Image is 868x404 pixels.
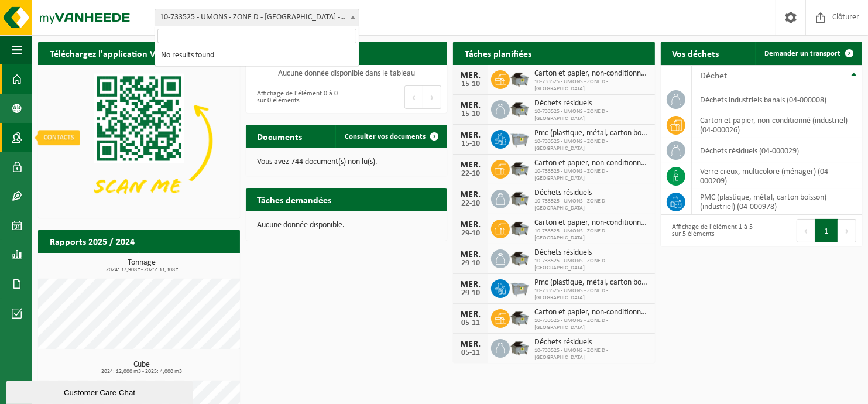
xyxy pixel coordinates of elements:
span: Pmc (plastique, métal, carton boisson) (industriel) [534,129,649,138]
span: Carton et papier, non-conditionné (industriel) [534,159,649,168]
button: Next [423,85,441,109]
div: 15-10 [459,110,482,118]
span: Carton et papier, non-conditionné (industriel) [534,69,649,78]
button: Previous [797,219,815,242]
td: PMC (plastique, métal, carton boisson) (industriel) (04-000978) [692,189,863,215]
span: 10-733525 - UMONS - ZONE D - [GEOGRAPHIC_DATA] [534,78,649,93]
span: 10-733525 - UMONS - ZONE D - [GEOGRAPHIC_DATA] [534,287,649,302]
p: Vous avez 744 document(s) non lu(s). [258,158,436,166]
img: WB-5000-GAL-GY-01 [510,337,530,357]
img: WB-5000-GAL-GY-01 [510,98,530,118]
td: déchets résiduels (04-000029) [692,138,863,163]
img: WB-5000-GAL-GY-01 [510,188,530,208]
span: Déchets résiduels [534,338,649,347]
div: 05-11 [459,349,482,357]
img: Download de VHEPlus App [38,65,240,216]
span: 10-733525 - UMONS - ZONE D - [GEOGRAPHIC_DATA] [534,108,649,122]
span: 10-733525 - UMONS - ZONE D - HOUZEAU - CITÉ - MONS [155,9,359,26]
p: Aucune donnée disponible. [258,221,436,230]
h2: Vos déchets [661,42,731,64]
img: WB-5000-GAL-GY-01 [510,218,530,238]
h2: Rapports 2025 / 2024 [38,230,146,252]
span: Déchets résiduels [534,248,649,258]
div: MER. [459,220,482,230]
span: 2024: 37,908 t - 2025: 33,308 t [44,267,240,273]
h2: Tâches demandées [246,188,344,211]
div: Affichage de l'élément 1 à 5 sur 5 éléments [667,218,756,244]
div: 22-10 [459,170,482,178]
img: WB-5000-GAL-GY-01 [510,158,530,178]
iframe: chat widget [6,378,195,404]
button: Previous [404,85,423,109]
td: Aucune donnée disponible dans le tableau [246,65,448,81]
div: 29-10 [459,259,482,268]
div: MER. [459,190,482,200]
button: Next [838,219,856,242]
span: Déchet [701,71,728,81]
div: 22-10 [459,200,482,208]
div: MER. [459,250,482,259]
div: 15-10 [459,80,482,88]
td: déchets industriels banals (04-000008) [692,87,863,112]
span: 2024: 12,000 m3 - 2025: 4,000 m3 [44,369,240,375]
span: Demander un transport [764,50,840,57]
span: 10-733525 - UMONS - ZONE D - [GEOGRAPHIC_DATA] [534,138,649,152]
div: 15-10 [459,140,482,148]
a: Demander un transport [755,42,861,65]
div: MER. [459,340,482,349]
span: Déchets résiduels [534,189,649,198]
span: 10-733525 - UMONS - ZONE D - [GEOGRAPHIC_DATA] [534,228,649,242]
img: WB-5000-GAL-GY-01 [510,69,530,88]
img: WB-2500-GAL-GY-01 [510,128,530,148]
h2: Tâches planifiées [453,42,543,64]
a: Consulter les rapports [138,252,239,276]
span: Consulter vos documents [345,133,426,141]
span: 10-733525 - UMONS - ZONE D - [GEOGRAPHIC_DATA] [534,258,649,272]
span: 10-733525 - UMONS - ZONE D - [GEOGRAPHIC_DATA] [534,317,649,331]
img: WB-2500-GAL-GY-01 [510,278,530,297]
span: Déchets résiduels [534,99,649,108]
span: Pmc (plastique, métal, carton boisson) (industriel) [534,278,649,287]
div: MER. [459,131,482,140]
div: MER. [459,280,482,289]
div: MER. [459,310,482,319]
div: MER. [459,160,482,170]
h3: Tonnage [44,259,240,273]
div: MER. [459,101,482,110]
span: 10-733525 - UMONS - ZONE D - [GEOGRAPHIC_DATA] [534,168,649,182]
span: Carton et papier, non-conditionné (industriel) [534,218,649,228]
button: 1 [815,219,838,242]
span: 10-733525 - UMONS - ZONE D - HOUZEAU - CITÉ - MONS [155,9,359,26]
td: carton et papier, non-conditionné (industriel) (04-000026) [692,112,863,138]
div: 05-11 [459,319,482,327]
div: 29-10 [459,230,482,238]
h2: Documents [246,125,314,148]
div: Affichage de l'élément 0 à 0 sur 0 éléments [252,84,341,110]
span: Carton et papier, non-conditionné (industriel) [534,308,649,317]
td: verre creux, multicolore (ménager) (04-000209) [692,163,863,189]
h2: Téléchargez l'application Vanheede+ maintenant! [38,42,240,64]
div: 29-10 [459,289,482,297]
span: 10-733525 - UMONS - ZONE D - [GEOGRAPHIC_DATA] [534,198,649,212]
div: MER. [459,71,482,80]
img: WB-5000-GAL-GY-01 [510,248,530,268]
h3: Cube [44,361,240,375]
span: 10-733525 - UMONS - ZONE D - [GEOGRAPHIC_DATA] [534,347,649,361]
a: Consulter vos documents [335,125,446,148]
li: No results found [157,48,356,63]
img: WB-5000-GAL-GY-01 [510,307,530,327]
